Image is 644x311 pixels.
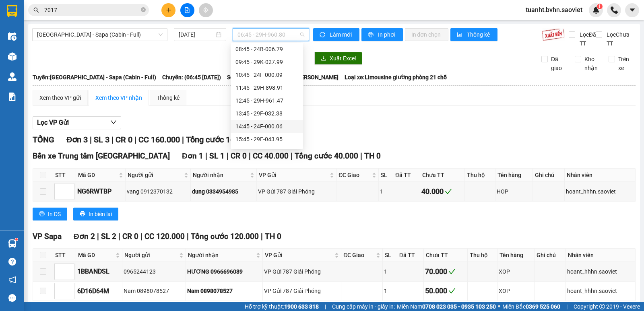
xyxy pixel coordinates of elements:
[535,249,566,262] th: Ghi chú
[33,74,156,80] b: Tuyến: [GEOGRAPHIC_DATA] - Sapa (Cabin - Full)
[184,7,190,13] span: file-add
[629,6,636,14] span: caret-down
[124,267,184,276] div: 0965244123
[465,169,495,182] th: Thu hộ
[249,151,251,161] span: |
[53,249,76,262] th: STT
[231,151,247,161] span: CR 0
[360,151,362,161] span: |
[8,239,17,248] img: warehouse-icon
[499,286,533,295] div: XOP
[625,3,639,17] button: caret-down
[380,187,392,196] div: 1
[526,303,560,310] strong: 0369 525 060
[94,135,109,144] span: SL 3
[259,171,328,179] span: VP Gửi
[138,135,180,144] span: CC 160.000
[8,93,17,101] img: solution-icon
[330,54,356,63] span: Xuất Excel
[599,304,605,309] span: copyright
[519,5,589,15] span: tuanht.bvhn.saoviet
[383,249,397,262] th: SL
[265,251,333,260] span: VP Gửi
[44,6,139,14] input: Tìm tên, số ĐT hoặc mã đơn
[33,208,67,220] button: printerIn DS
[320,32,326,38] span: sync
[263,262,341,281] td: VP Gửi 787 Giải Phóng
[90,135,92,144] span: |
[425,285,466,297] div: 50.000
[566,249,636,262] th: Nhân viên
[291,151,293,161] span: |
[235,70,298,79] div: 10:45 - 24F-000.09
[73,208,118,220] button: printerIn biên lai
[495,169,533,182] th: Tên hàng
[33,116,121,129] button: Lọc VP Gửi
[74,232,95,241] span: Đơn 2
[191,232,259,241] span: Tổng cước 120.000
[97,232,99,241] span: |
[339,171,370,179] span: ĐC Giao
[180,3,194,17] button: file-add
[77,286,121,296] div: 6D16D64M
[405,28,449,41] button: In đơn chọn
[77,186,124,196] div: NG6RWTBP
[566,187,634,196] div: hoant_hhhn.saoviet
[15,238,18,241] sup: 1
[161,3,175,17] button: plus
[235,122,298,131] div: 14:45 - 24F-000.06
[77,266,121,276] div: 1BBANDSL
[37,117,69,128] span: Lọc VP Gửi
[422,303,496,310] strong: 0708 023 035 - 0935 103 250
[295,151,358,161] span: Tổng cước 40.000
[364,151,381,161] span: TH 0
[284,303,319,310] strong: 1900 633 818
[179,30,215,39] input: 13/08/2025
[361,28,403,41] button: printerIn phơi
[393,169,420,182] th: Đã TT
[122,232,138,241] span: CR 0
[345,73,447,82] span: Loại xe: Limousine giường phòng 21 chỗ
[264,267,340,276] div: VP Gửi 787 Giải Phóng
[502,302,560,311] span: Miền Bắc
[187,232,189,241] span: |
[78,251,114,260] span: Mã GD
[499,267,533,276] div: XOP
[182,135,184,144] span: |
[89,210,112,218] span: In biên lai
[144,232,185,241] span: CC 120.000
[378,30,396,39] span: In phơi
[188,251,254,260] span: Người nhận
[111,135,114,144] span: |
[592,6,600,14] img: icon-new-feature
[76,182,126,201] td: NG6RWTBP
[182,151,203,161] span: Đơn 1
[313,28,359,41] button: syncLàm mới
[48,210,61,218] span: In DS
[325,302,326,311] span: |
[66,135,88,144] span: Đơn 3
[8,276,16,284] span: notification
[53,169,76,182] th: STT
[186,135,255,144] span: Tổng cước 160.000
[533,169,565,182] th: Ghi chú
[457,32,464,38] span: bar-chart
[199,3,213,17] button: aim
[110,119,117,126] span: down
[33,135,54,144] span: TỔNG
[127,187,189,196] div: vang 0912370132
[258,187,335,196] div: VP Gửi 787 Giải Phóng
[124,286,184,295] div: Nam 0898078527
[235,83,298,92] div: 11:45 - 29H-898.91
[497,249,535,262] th: Tên hàng
[33,232,62,241] span: VP Sapa
[116,135,132,144] span: CR 0
[368,32,375,38] span: printer
[235,135,298,144] div: 15:45 - 29E-043.95
[162,73,221,82] span: Chuyến: (06:45 [DATE])
[332,302,395,311] span: Cung cấp máy in - giấy in:
[420,169,465,182] th: Chưa TT
[192,187,255,196] div: dung 0334954985
[39,211,45,217] span: printer
[343,251,374,260] span: ĐC Giao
